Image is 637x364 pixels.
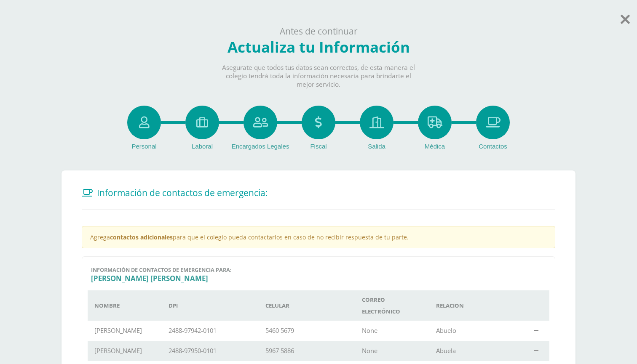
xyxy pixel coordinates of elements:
th: Relacion [429,290,526,321]
span: Médica [425,143,445,150]
span: Antes de continuar [280,25,358,37]
td: None [355,341,429,361]
td: 2488-97942-0101 [162,321,259,341]
span: Agrega para que el colegio pueda contactarlos en caso de no recibir respuesta de tu parte. [90,233,409,241]
a: Saltar actualización de datos [621,8,630,27]
span: Información de contactos de emergencia para: [91,266,232,274]
td: 5460 5679 [259,321,356,341]
th: DPI [162,290,259,321]
p: Asegurate que todos tus datos sean correctos, de esta manera el colegio tendrá toda la informació... [215,64,422,89]
th: Nombre [88,290,162,321]
span: Fiscal [310,143,327,150]
span: Información de contactos de emergencia: [97,187,268,199]
td: 5967 5886 [259,341,356,361]
td: [PERSON_NAME] [88,321,162,341]
span: Contactos [479,143,507,150]
span: Laboral [192,143,213,150]
span: Salida [368,143,385,150]
th: Celular [259,290,356,321]
td: None [355,321,429,341]
td: Abuelo [429,321,526,341]
strong: contactos adicionales [110,233,173,241]
span: Personal [131,143,156,150]
td: 2488-97950-0101 [162,341,259,361]
td: [PERSON_NAME] [88,341,162,361]
th: Correo electrónico [355,290,429,321]
span: Encargados Legales [232,143,289,150]
td: Abuela [429,341,526,361]
h3: [PERSON_NAME] [PERSON_NAME] [91,274,546,283]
